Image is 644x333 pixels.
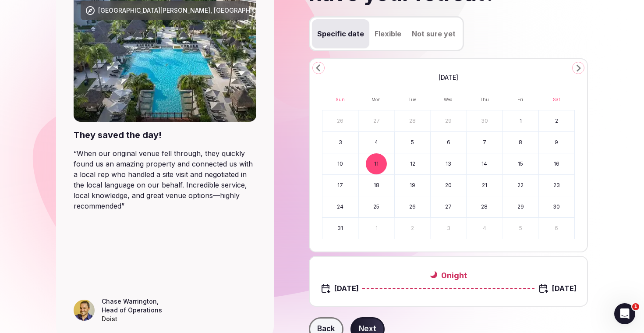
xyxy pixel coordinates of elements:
[359,153,394,174] button: Monday, May 11th, 2026, selected
[312,19,369,48] button: Specific date
[395,175,430,196] button: Tuesday, May 19th, 2026
[98,6,276,15] div: [GEOGRAPHIC_DATA][PERSON_NAME], [GEOGRAPHIC_DATA]
[467,196,502,217] button: Thursday, May 28th, 2026
[431,196,466,217] button: Wednesday, May 27th, 2026
[322,132,358,153] button: Sunday, May 3rd, 2026
[395,110,430,131] button: Tuesday, April 28th, 2026
[431,110,466,131] button: Wednesday, April 29th, 2026
[539,218,574,239] button: Saturday, June 6th, 2026
[467,110,502,131] button: Thursday, April 30th, 2026
[539,110,574,131] button: Saturday, May 2nd, 2026
[322,89,575,239] table: May 2026
[539,132,574,153] button: Saturday, May 9th, 2026
[431,218,466,239] button: Wednesday, June 3rd, 2026
[102,315,162,323] div: Doist
[538,283,577,294] div: Check out
[74,300,95,321] img: Chase Warrington
[503,132,538,153] button: Friday, May 8th, 2026
[503,218,538,239] button: Friday, June 5th, 2026
[430,89,466,110] th: Wednesday
[322,89,358,110] th: Sunday
[467,175,502,196] button: Thursday, May 21st, 2026
[322,110,358,131] button: Sunday, April 26th, 2026
[467,153,502,174] button: Thursday, May 14th, 2026
[539,196,574,217] button: Saturday, May 30th, 2026
[431,175,466,196] button: Wednesday, May 20th, 2026
[395,153,430,174] button: Tuesday, May 12th, 2026
[407,19,461,48] button: Not sure yet
[503,110,538,131] button: Friday, May 1st, 2026
[467,132,502,153] button: Thursday, May 7th, 2026
[466,89,502,110] th: Thursday
[395,132,430,153] button: Tuesday, May 5th, 2026
[359,132,394,153] button: Monday, May 4th, 2026
[312,62,325,74] button: Go to the Previous Month
[394,89,430,110] th: Tuesday
[467,218,502,239] button: Thursday, June 4th, 2026
[322,175,358,196] button: Sunday, May 17th, 2026
[539,153,574,174] button: Saturday, May 16th, 2026
[322,153,358,174] button: Sunday, May 10th, 2026
[102,298,157,305] cite: Chase Warrington
[359,110,394,131] button: Monday, April 27th, 2026
[502,89,538,110] th: Friday
[439,73,458,82] span: [DATE]
[395,196,430,217] button: Tuesday, May 26th, 2026
[320,283,359,294] div: Check in
[395,218,430,239] button: Tuesday, June 2nd, 2026
[358,89,394,110] th: Monday
[503,175,538,196] button: Friday, May 22nd, 2026
[539,175,574,196] button: Saturday, May 23rd, 2026
[74,148,256,211] blockquote: “ When our original venue fell through, they quickly found us an amazing property and connected u...
[572,62,584,74] button: Go to the Next Month
[102,306,162,315] div: Head of Operations
[359,196,394,217] button: Monday, May 25th, 2026
[362,270,535,281] h2: 0 night
[614,303,635,324] iframe: Intercom live chat
[359,175,394,196] button: Monday, May 18th, 2026
[538,89,574,110] th: Saturday
[74,129,256,141] div: They saved the day!
[503,196,538,217] button: Friday, May 29th, 2026
[431,153,466,174] button: Wednesday, May 13th, 2026
[322,196,358,217] button: Sunday, May 24th, 2026
[632,303,639,310] span: 1
[102,297,162,323] figcaption: ,
[369,19,407,48] button: Flexible
[322,218,358,239] button: Sunday, May 31st, 2026
[359,218,394,239] button: Monday, June 1st, 2026
[431,132,466,153] button: Wednesday, May 6th, 2026
[503,153,538,174] button: Friday, May 15th, 2026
